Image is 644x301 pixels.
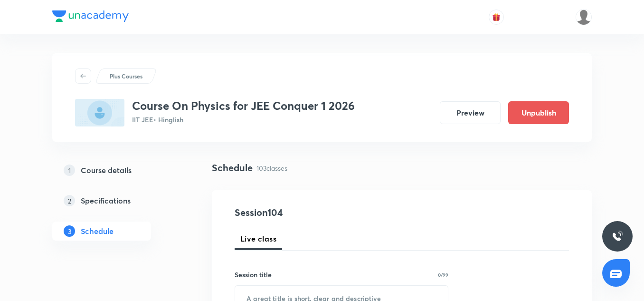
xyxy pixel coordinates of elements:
p: 103 classes [256,163,287,173]
button: Preview [440,101,501,124]
p: 2 [64,195,75,206]
a: 1Course details [52,161,181,180]
p: Plus Courses [110,72,142,80]
h6: Session title [235,270,272,280]
img: ttu [612,231,623,242]
h5: Specifications [81,195,131,206]
h3: Course On Physics for JEE Conquer 1 2026 [132,99,355,113]
p: 3 [64,225,75,237]
img: B0F83B85-B436-4E8E-A486-F226F22C7B28_plus.png [75,99,124,126]
h5: Course details [81,165,132,176]
h5: Schedule [81,225,114,237]
h4: Session 104 [235,205,408,220]
img: avatar [492,13,501,21]
img: Arpit Srivastava [576,9,592,25]
a: 2Specifications [52,191,181,210]
button: avatar [489,10,504,25]
p: 1 [64,165,75,176]
span: Live class [240,233,276,244]
p: 0/99 [438,272,448,277]
h4: Schedule [212,161,253,175]
p: IIT JEE • Hinglish [132,115,355,125]
a: Company Logo [52,10,129,24]
img: Company Logo [52,10,129,22]
button: Unpublish [508,101,569,124]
